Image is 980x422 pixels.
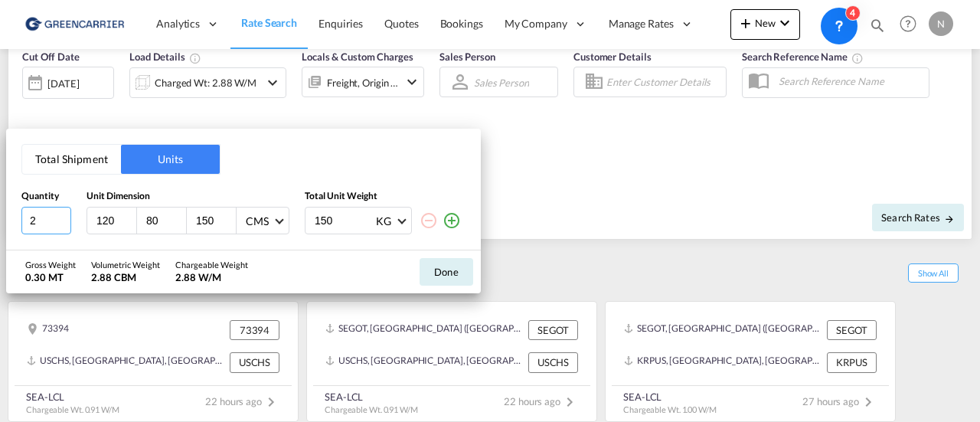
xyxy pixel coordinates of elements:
[420,258,473,286] button: Done
[25,270,76,284] div: 0.30 MT
[175,270,248,284] div: 2.88 W/M
[420,211,438,230] md-icon: icon-minus-circle-outline
[21,190,71,203] div: Quantity
[25,259,76,270] div: Gross Weight
[21,207,71,234] input: Qty
[246,214,269,227] div: CMS
[121,145,220,174] button: Units
[376,214,391,227] div: KG
[175,259,248,270] div: Chargeable Weight
[91,270,160,284] div: 2.88 CBM
[305,190,465,203] div: Total Unit Weight
[145,214,186,227] input: W
[95,214,136,227] input: L
[91,259,160,270] div: Volumetric Weight
[443,211,461,230] md-icon: icon-plus-circle-outline
[313,208,374,234] input: Enter weight
[194,214,236,227] input: H
[87,190,289,203] div: Unit Dimension
[22,145,121,174] button: Total Shipment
